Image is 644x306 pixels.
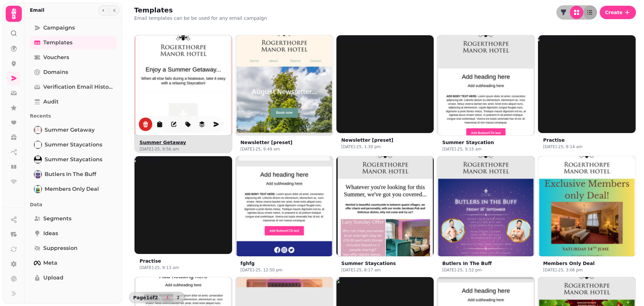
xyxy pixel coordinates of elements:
[134,5,263,15] h2: Templates
[341,267,429,273] p: [DATE]-25, 8:17 am
[30,212,117,225] a: Segments
[30,227,117,240] a: Ideas
[30,65,117,79] a: Domains
[134,15,267,21] p: Email templates can be be used for any email campaign
[30,21,117,35] a: Campaigns
[35,127,41,133] img: Summer Getaway
[175,296,181,300] span: 2
[195,118,209,131] button: revisions
[341,144,429,149] p: [DATE]-25, 1:30 pm
[543,267,631,273] p: [DATE]-25, 3:06 pm
[331,275,362,287] img: video
[45,185,99,193] span: Members Only Deal
[139,118,152,131] button: delete
[543,137,565,143] button: Practise
[341,137,393,143] button: Newsletter [preset]
[43,274,63,282] span: Upload
[600,6,636,19] button: Create
[543,260,595,267] button: Members Only Deal
[173,294,183,302] button: 2
[30,110,117,122] p: Recents
[30,153,117,166] a: Summer StaycationsSummer Staycations
[312,132,458,278] img: Summer Staycations
[43,39,72,47] span: Templates
[341,260,396,267] button: Summer Staycations
[240,260,255,267] button: fghfg
[43,24,75,32] span: Campaigns
[181,118,195,131] button: tag
[442,267,530,273] p: [DATE]-25, 1:52 pm
[140,265,227,270] p: [DATE]-25, 9:13 am
[35,141,41,148] img: Summer Staycations
[45,126,95,134] span: Summer Getaway
[43,98,59,106] span: Audit
[30,256,117,270] a: Meta
[43,259,57,267] span: Meta
[35,156,41,163] img: Summer Staycations
[442,146,530,152] p: [DATE]-25, 9:15 am
[209,118,223,131] button: edit
[43,244,77,252] span: Suppression
[442,260,492,267] button: Butlers In The Buff
[43,53,69,61] span: Vouchers
[531,33,571,45] img: Practise
[165,296,170,300] span: 1
[322,33,408,45] img: Newsletter [preset]
[153,118,166,131] button: duplicate
[240,139,292,146] button: Newsletter [preset]
[30,80,117,94] a: Verification email history
[30,123,117,137] a: Summer GetawaySummer Getaway
[442,139,494,146] button: Summer Staycation
[30,199,117,211] p: Data
[45,156,102,164] span: Summer Staycations
[30,138,117,151] a: Summer StaycationsSummer Staycations
[211,11,357,157] img: Newsletter [preset]
[30,242,117,255] a: Suppression
[240,267,328,273] p: [DATE]-25, 12:50 pm
[35,171,41,178] img: Butlers In The Buff
[43,83,113,91] span: Verification email history
[43,68,68,76] span: Domains
[45,170,96,178] span: Butlers In The Buff
[24,18,122,297] nav: Tabs
[30,95,117,108] a: Audit
[413,132,559,278] img: Butlers In The Buff
[30,271,117,285] a: Upload
[45,141,102,149] span: Summer Staycations
[140,146,227,152] p: [DATE]-25, 9:56 am
[162,294,173,302] button: 1
[110,11,256,157] img: Summer Getaway
[130,294,161,301] p: Page 1 of 2
[167,118,180,131] button: edit
[30,51,117,64] a: Vouchers
[240,146,328,152] p: [DATE]-25, 9:49 am
[35,186,41,192] img: Members Only Deal
[43,215,71,223] span: Segments
[30,7,44,13] h2: Email
[30,36,117,49] a: Templates
[543,144,631,149] p: [DATE]-25, 9:14 am
[30,182,117,196] a: Members Only DealMembers Only Deal
[211,132,357,278] img: fghfg
[140,139,186,146] button: Summer Getaway
[43,229,58,237] span: Ideas
[162,294,183,302] nav: Pagination
[413,11,559,157] img: Summer Staycation
[128,154,168,166] img: Practise
[30,168,117,181] a: Butlers In The BuffButlers In The Buff
[140,258,161,264] button: Practise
